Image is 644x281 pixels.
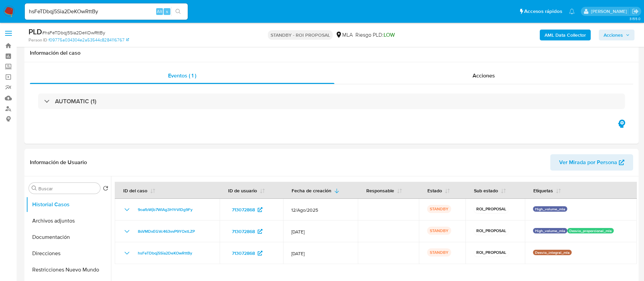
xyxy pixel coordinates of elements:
button: search-icon [171,7,185,16]
button: Restricciones Nuevo Mundo [26,262,111,278]
button: Archivos adjuntos [26,213,111,229]
span: LOW [384,31,395,39]
span: Ver Mirada por Persona [559,154,617,171]
span: # hsFeTDbqj5Sia2DeKOwRttBy [42,29,105,36]
div: MLA [335,31,353,39]
p: nicolas.duclosson@mercadolibre.com [591,8,629,15]
span: Acciones [473,72,495,80]
a: f09775a034304e2a53544c8284116767 [49,37,129,43]
button: Historial Casos [26,196,111,213]
b: AML Data Collector [545,30,586,40]
input: Buscar [38,186,97,192]
a: Salir [632,8,639,15]
a: Notificaciones [569,8,575,14]
p: STANDBY - ROI PROPOSAL [268,30,333,40]
button: Ver Mirada por Persona [550,154,633,171]
span: Riesgo PLD: [355,31,395,39]
b: PLD [29,26,42,37]
button: Documentación [26,229,111,245]
h1: Información de Usuario [30,159,87,166]
button: Direcciones [26,245,111,262]
button: Acciones [599,30,634,40]
button: Volver al orden por defecto [103,186,108,193]
span: Acciones [604,30,623,40]
h1: Información del caso [30,50,633,56]
button: AML Data Collector [540,30,591,40]
input: Buscar usuario o caso... [25,7,188,16]
b: Person ID [29,37,47,43]
h3: AUTOMATIC (1) [55,98,96,105]
span: Eventos ( 1 ) [168,72,196,80]
span: s [166,8,168,15]
button: Buscar [32,186,37,191]
div: AUTOMATIC (1) [38,93,625,109]
span: Alt [157,8,162,15]
span: Accesos rápidos [524,8,562,15]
